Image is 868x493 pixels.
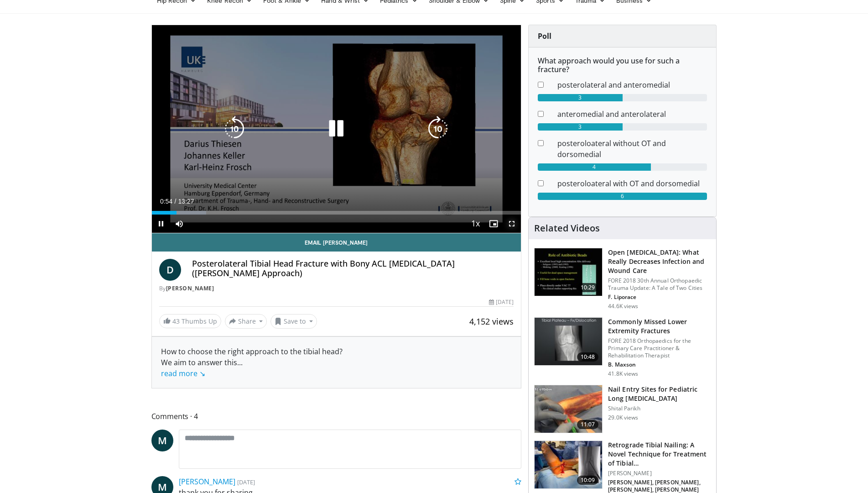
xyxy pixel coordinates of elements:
[538,163,651,171] div: 4
[161,357,243,378] span: ...
[608,470,711,477] p: [PERSON_NAME]
[225,314,267,329] button: Share
[538,94,623,101] div: 3
[608,441,711,468] h3: Retrograde Tibial Nailing: A Novel Technique for Treatment of Tibial…
[151,430,173,451] a: M
[159,259,181,281] a: D
[535,441,602,488] img: 0174d745-da45-4837-8f39-0b59b9618850.150x105_q85_crop-smart_upscale.jpg
[161,346,512,379] div: How to choose the right approach to the tibial head? We aim to answer this
[535,248,602,296] img: ded7be61-cdd8-40fc-98a3-de551fea390e.150x105_q85_crop-smart_upscale.jpg
[237,478,255,486] small: [DATE]
[577,283,599,292] span: 10:29
[577,352,599,362] span: 10:48
[179,477,235,487] a: [PERSON_NAME]
[608,303,638,310] p: 44.6K views
[608,294,711,301] p: F. Liporace
[159,284,514,293] div: By
[577,476,599,485] span: 10:09
[172,317,180,325] span: 43
[152,25,521,233] video-js: Video Player
[152,233,521,252] a: Email [PERSON_NAME]
[192,259,514,278] h4: Posterolateral Tibial Head Fracture with Bony ACL [MEDICAL_DATA] ([PERSON_NAME] Approach)
[270,314,317,329] button: Save to
[535,385,602,433] img: d5ySKFN8UhyXrjO34xMDoxOjA4MTsiGN_2.150x105_q85_crop-smart_upscale.jpg
[534,317,711,378] a: 10:48 Commonly Missed Lower Extremity Fractures FORE 2018 Orthopaedics for the Primary Care Pract...
[608,317,711,336] h3: Commonly Missed Lower Extremity Fractures
[503,215,521,233] button: Fullscreen
[534,223,600,234] h4: Related Videos
[484,215,503,233] button: Enable picture-in-picture mode
[608,337,711,359] p: FORE 2018 Orthopaedics for the Primary Care Practitioner & Rehabilitation Therapist
[577,420,599,429] span: 11:07
[535,318,602,365] img: 4aa379b6-386c-4fb5-93ee-de5617843a87.150x105_q85_crop-smart_upscale.jpg
[608,414,638,421] p: 29.0K views
[538,57,707,74] h6: What approach would you use for such a fracture?
[608,405,711,412] p: Shital Parikh
[608,385,711,403] h3: Nail Entry Sites for Pediatric Long [MEDICAL_DATA]
[538,123,623,131] div: 3
[608,370,638,378] p: 41.8K views
[160,198,172,205] span: 0:54
[489,298,514,306] div: [DATE]
[551,138,714,160] dd: posteroloateral without OT and dorsomedial
[551,79,714,90] dd: posterolateral and anteromedial
[534,248,711,310] a: 10:29 Open [MEDICAL_DATA]: What Really Decreases Infection and Wound Care FORE 2018 30th Annual O...
[178,198,194,205] span: 13:27
[534,385,711,433] a: 11:07 Nail Entry Sites for Pediatric Long [MEDICAL_DATA] Shital Parikh 29.0K views
[466,215,484,233] button: Playback Rate
[175,198,177,205] span: /
[608,277,711,292] p: FORE 2018 30th Annual Orthopaedic Trauma Update: A Tale of Two Cities
[170,215,188,233] button: Mute
[166,284,214,292] a: [PERSON_NAME]
[469,316,514,327] span: 4,152 views
[159,314,221,328] a: 43 Thumbs Up
[551,109,714,120] dd: anteromedial and anterolateral
[152,211,521,215] div: Progress Bar
[151,410,522,422] span: Comments 4
[152,215,170,233] button: Pause
[608,361,711,368] p: B. Maxson
[551,178,714,189] dd: posteroloateral with OT and dorsomedial
[161,368,205,378] a: read more ↘
[538,31,551,41] strong: Poll
[608,248,711,275] h3: Open [MEDICAL_DATA]: What Really Decreases Infection and Wound Care
[538,193,707,200] div: 6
